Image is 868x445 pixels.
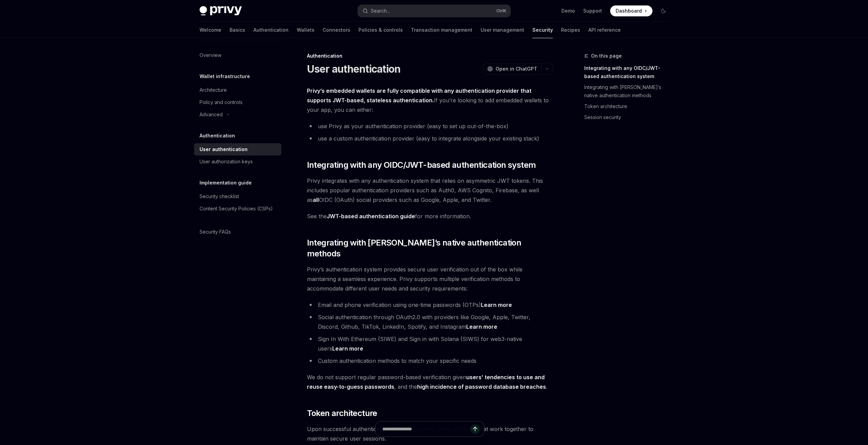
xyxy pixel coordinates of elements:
[200,51,221,59] div: Overview
[307,211,553,221] span: See the for more information.
[411,22,472,38] a: Transaction management
[358,5,511,17] button: Search...CtrlK
[584,101,674,112] a: Token architecture
[200,205,273,213] div: Content Security Policies (CSPs)
[194,155,281,168] a: User authorization keys
[194,190,281,203] a: Security checklist
[588,22,621,38] a: API reference
[307,237,553,259] span: Integrating with [PERSON_NAME]’s native authentication methods
[200,86,227,94] div: Architecture
[307,86,553,115] span: If you’re looking to add embedded wallets to your app, you can either:
[658,5,669,16] button: Toggle dark mode
[200,6,242,16] img: dark logo
[532,22,553,38] a: Security
[200,110,223,119] div: Advanced
[616,8,642,14] span: Dashboard
[307,334,553,353] li: Sign In With Ethereum (SIWE) and Sign in with Solana (SIWS) for web3-native users
[200,132,235,140] h5: Authentication
[307,53,553,59] div: Authentication
[307,300,553,310] li: Email and phone verification using one-time passwords (OTPs)
[483,63,541,75] button: Open in ChatGPT
[561,22,580,38] a: Recipes
[332,345,363,352] a: Learn more
[584,112,674,123] a: Session security
[583,8,602,14] a: Support
[470,424,480,434] button: Send message
[253,22,289,38] a: Authentication
[307,160,536,170] span: Integrating with any OIDC/JWT-based authentication system
[307,408,377,419] span: Token architecture
[481,22,524,38] a: User management
[307,265,553,293] span: Privy’s authentication system provides secure user verification out of the box while maintaining ...
[610,5,652,16] a: Dashboard
[584,82,674,101] a: Integrating with [PERSON_NAME]’s native authentication methods
[307,312,553,331] li: Social authentication through OAuth2.0 with providers like Google, Apple, Twitter, Discord, Githu...
[200,179,252,187] h5: Implementation guide
[327,213,415,220] a: JWT-based authentication guide
[200,158,253,166] div: User authorization keys
[194,96,281,108] a: Policy and controls
[307,356,553,366] li: Custom authentication methods to match your specific needs
[200,145,248,153] div: User authentication
[466,323,497,330] a: Learn more
[200,228,231,236] div: Security FAQs
[481,301,512,309] a: Learn more
[417,383,546,390] a: high incidence of password database breaches
[194,143,281,155] a: User authentication
[358,22,403,38] a: Policies & controls
[584,63,674,82] a: Integrating with any OIDC/JWT-based authentication system
[200,72,250,80] h5: Wallet infrastructure
[307,176,553,205] span: Privy integrates with any authentication system that relies on asymmetric JWT tokens. This includ...
[591,52,622,60] span: On this page
[200,98,242,106] div: Policy and controls
[194,226,281,238] a: Security FAQs
[297,22,314,38] a: Wallets
[230,22,245,38] a: Basics
[200,22,221,38] a: Welcome
[307,121,553,131] li: use Privy as your authentication provider (easy to set up out-of-the-box)
[194,84,281,96] a: Architecture
[194,203,281,215] a: Content Security Policies (CSPs)
[307,63,401,75] h1: User authentication
[371,7,390,15] div: Search...
[496,8,506,14] span: Ctrl K
[561,8,575,14] a: Demo
[307,134,553,143] li: use a custom authentication provider (easy to integrate alongside your existing stack)
[496,65,537,72] span: Open in ChatGPT
[200,192,239,201] div: Security checklist
[323,22,350,38] a: Connectors
[313,196,319,203] strong: all
[194,49,281,61] a: Overview
[307,87,531,104] strong: Privy’s embedded wallets are fully compatible with any authentication provider that supports JWT-...
[307,372,553,391] span: We do not support regular password-based verification given , and the .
